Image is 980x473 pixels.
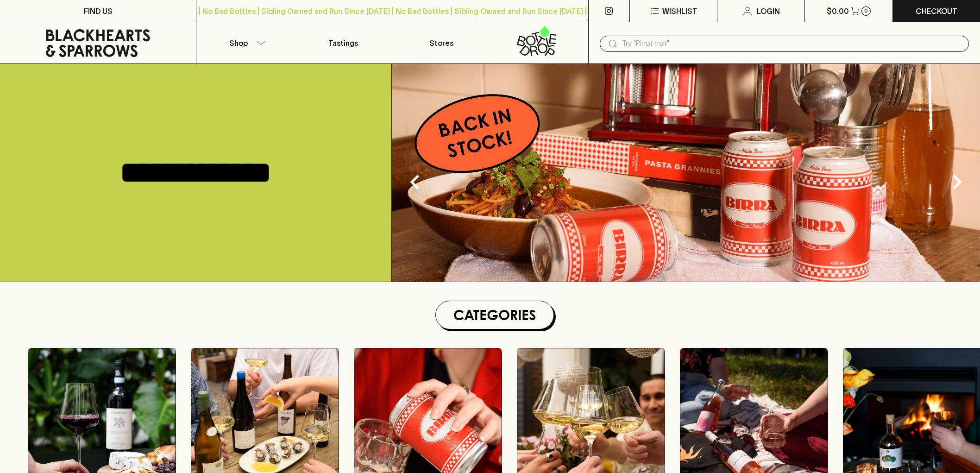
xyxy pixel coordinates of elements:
[440,305,550,325] h1: Categories
[295,22,392,63] a: Tastings
[84,6,113,17] p: FIND US
[429,38,453,49] p: Stores
[622,36,961,51] input: Try "Pinot noir"
[328,38,358,49] p: Tastings
[916,6,957,17] p: Checkout
[662,6,697,17] p: Wishlist
[392,22,490,63] a: Stores
[864,8,868,13] p: 0
[229,38,248,49] p: Shop
[392,64,980,282] img: optimise
[757,6,780,17] p: Login
[938,164,975,201] button: Next
[196,22,294,63] button: Shop
[827,6,849,17] p: $0.00
[396,164,433,201] button: Previous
